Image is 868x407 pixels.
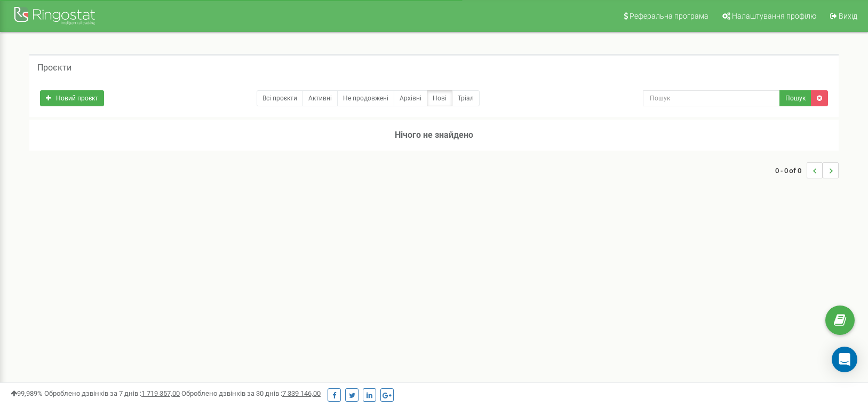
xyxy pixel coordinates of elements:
[40,90,104,106] a: Новий проєкт
[832,347,857,372] div: Open Intercom Messenger
[643,90,780,106] input: Пошук
[732,12,816,20] span: Налаштування профілю
[181,389,321,397] span: Оброблено дзвінків за 30 днів :
[29,120,839,151] h3: Нічого не знайдено
[775,152,839,189] nav: ...
[427,90,452,106] a: Нові
[839,12,857,20] span: Вихід
[257,90,303,106] a: Всі проєкти
[337,90,394,106] a: Не продовжені
[282,389,321,397] u: 7 339 146,00
[302,90,338,106] a: Активні
[775,162,807,178] span: 0 - 0 of 0
[630,12,708,20] span: Реферальна програма
[44,389,180,397] span: Оброблено дзвінків за 7 днів :
[11,389,43,397] span: 99,989%
[37,63,71,73] h5: Проєкти
[779,90,811,106] button: Пошук
[141,389,180,397] u: 1 719 357,00
[452,90,480,106] a: Тріал
[394,90,427,106] a: Архівні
